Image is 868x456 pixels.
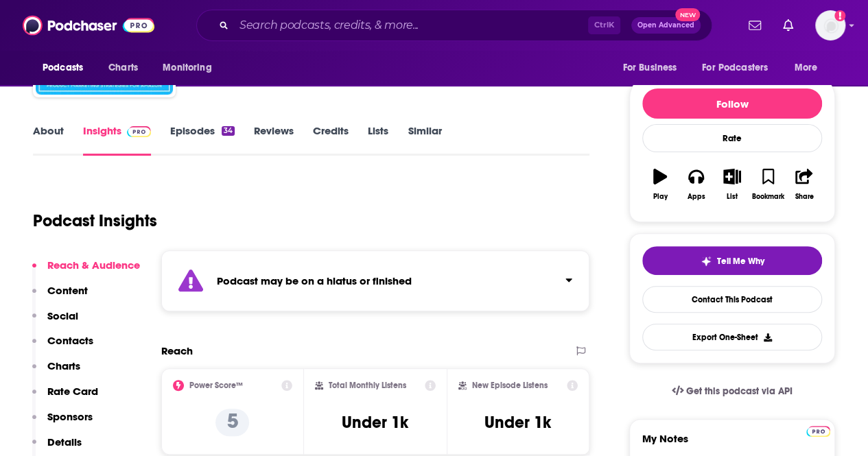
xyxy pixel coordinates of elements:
[484,412,551,433] h3: Under 1k
[702,58,768,77] span: For Podcasters
[163,58,211,77] span: Monitoring
[47,359,80,372] p: Charts
[806,424,830,437] a: Pro website
[642,246,822,275] button: tell me why sparkleTell Me Why
[368,124,388,156] a: Lists
[170,124,235,156] a: Episodes34
[642,124,822,152] div: Rate
[153,55,229,81] button: open menu
[472,381,548,390] h2: New Episode Listens
[33,124,64,156] a: About
[642,88,822,119] button: Follow
[108,58,138,77] span: Charts
[588,16,620,34] span: Ctrl K
[43,58,83,77] span: Podcasts
[661,374,804,408] a: Get this podcast via API
[32,309,78,335] button: Social
[47,385,98,398] p: Rate Card
[127,126,151,137] img: Podchaser Pro
[196,10,712,41] div: Search podcasts, credits, & more...
[161,250,589,311] section: Click to expand status details
[642,286,822,313] a: Contact This Podcast
[32,359,80,385] button: Charts
[631,17,701,34] button: Open AdvancedNew
[777,14,799,37] a: Show notifications dropdown
[717,256,764,267] span: Tell Me Why
[32,334,93,359] button: Contacts
[785,55,835,81] button: open menu
[161,344,193,357] h2: Reach
[32,385,98,410] button: Rate Card
[815,10,845,40] button: Show profile menu
[329,381,406,390] h2: Total Monthly Listens
[342,412,408,433] h3: Under 1k
[47,309,78,322] p: Social
[83,124,151,156] a: InsightsPodchaser Pro
[688,193,705,201] div: Apps
[727,193,738,201] div: List
[678,160,714,209] button: Apps
[222,126,235,136] div: 34
[714,160,750,209] button: List
[686,385,793,397] span: Get this podcast via API
[815,10,845,40] span: Logged in as esmith_bg
[47,435,82,448] p: Details
[313,124,349,156] a: Credits
[642,432,822,456] label: My Notes
[815,10,845,40] img: User Profile
[234,14,588,36] input: Search podcasts, credits, & more...
[834,10,845,21] svg: Add a profile image
[642,160,678,209] button: Play
[693,55,788,81] button: open menu
[675,8,700,21] span: New
[795,193,813,201] div: Share
[408,124,441,156] a: Similar
[806,426,830,437] img: Podchaser Pro
[653,193,668,201] div: Play
[32,410,93,435] button: Sponsors
[33,211,157,231] h1: Podcast Insights
[622,58,677,77] span: For Business
[32,284,88,309] button: Content
[637,22,694,29] span: Open Advanced
[23,12,154,38] img: Podchaser - Follow, Share and Rate Podcasts
[750,160,786,209] button: Bookmark
[47,284,88,297] p: Content
[752,193,784,201] div: Bookmark
[215,409,249,436] p: 5
[743,14,766,37] a: Show notifications dropdown
[254,124,294,156] a: Reviews
[47,334,93,347] p: Contacts
[99,55,146,81] a: Charts
[786,160,822,209] button: Share
[189,381,243,390] h2: Power Score™
[795,58,818,77] span: More
[47,410,93,423] p: Sponsors
[613,55,694,81] button: open menu
[33,55,101,81] button: open menu
[701,256,712,267] img: tell me why sparkle
[47,259,140,272] p: Reach & Audience
[32,259,140,284] button: Reach & Audience
[642,324,822,350] button: Export One-Sheet
[217,274,412,287] strong: Podcast may be on a hiatus or finished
